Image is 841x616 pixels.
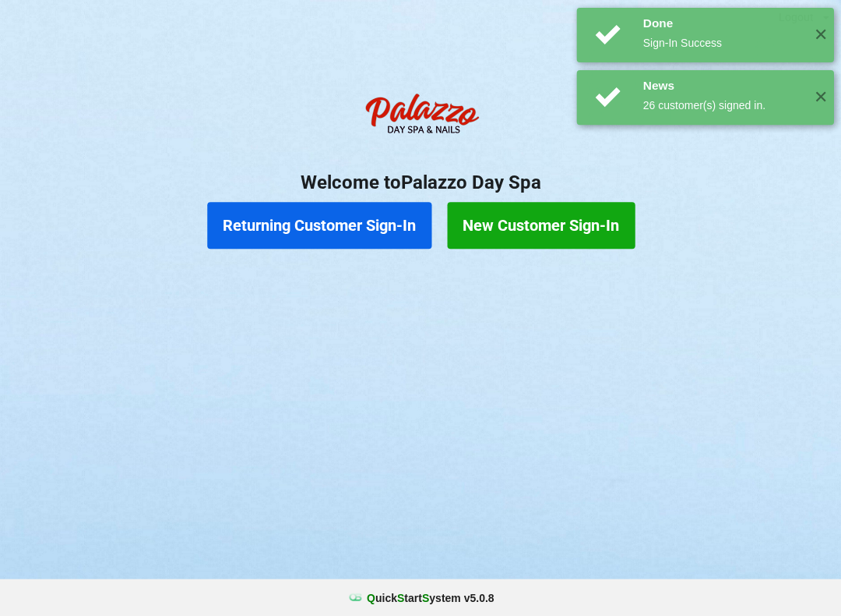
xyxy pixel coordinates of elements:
[397,591,404,604] span: S
[642,78,802,94] div: News
[367,591,375,604] span: Q
[207,202,431,249] button: Returning Customer Sign-In
[367,589,494,605] b: uick tart ystem v 5.0.8
[358,85,483,147] img: PalazzoDaySpaNails-Logo.png
[447,202,635,249] button: New Customer Sign-In
[642,97,802,113] div: 26 customer(s) signed in.
[642,16,802,31] div: Done
[347,589,363,605] img: favicon.ico
[642,35,802,51] div: Sign-In Success
[421,591,428,604] span: S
